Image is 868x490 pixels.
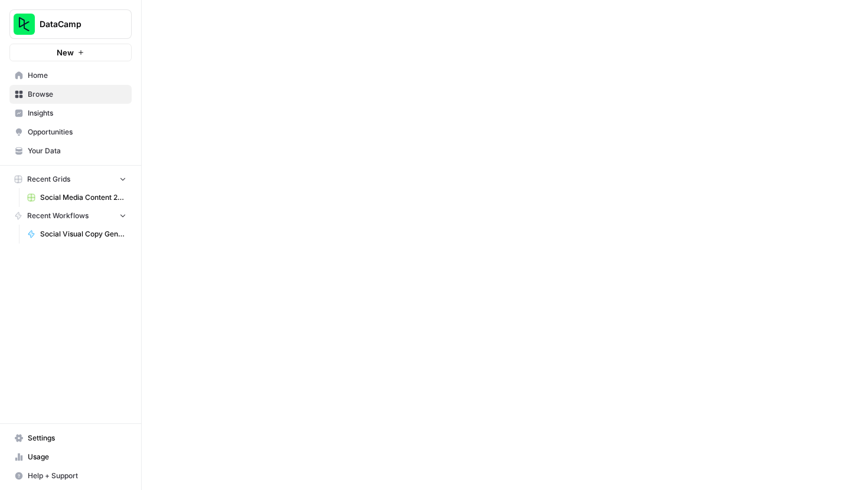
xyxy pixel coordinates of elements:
span: Your Data [28,146,126,156]
span: Insights [28,108,126,119]
button: Workspace: DataCamp [9,9,132,39]
a: Social Media Content 2025 [22,188,132,207]
span: Home [28,70,126,81]
button: Help + Support [9,466,132,485]
a: Your Data [9,142,132,160]
span: Recent Grids [27,174,70,185]
button: New [9,44,132,61]
button: Recent Workflows [9,207,132,225]
span: Social Visual Copy Generator [40,229,126,239]
span: Recent Workflows [27,211,89,221]
a: Usage [9,448,132,466]
span: Browse [28,89,126,100]
a: Home [9,66,132,85]
a: Opportunities [9,123,132,142]
img: DataCamp Logo [14,14,35,35]
a: Settings [9,429,132,448]
span: DataCamp [40,18,111,30]
button: Recent Grids [9,170,132,188]
span: Social Media Content 2025 [40,192,126,203]
a: Browse [9,85,132,104]
span: Opportunities [28,127,126,137]
span: New [57,47,74,58]
span: Settings [28,433,126,443]
span: Help + Support [28,471,126,481]
span: Usage [28,452,126,462]
a: Insights [9,104,132,123]
a: Social Visual Copy Generator [22,225,132,244]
